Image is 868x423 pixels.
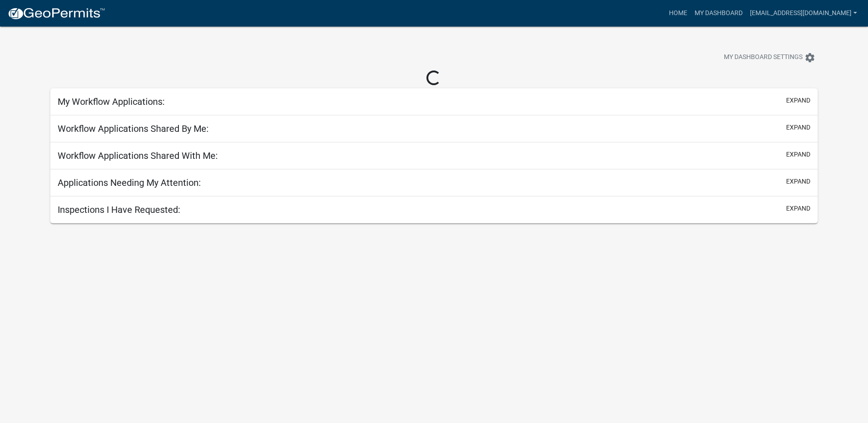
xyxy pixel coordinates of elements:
[786,177,810,186] button: expand
[717,49,823,66] button: My Dashboard Settingssettings
[58,123,209,134] h5: Workflow Applications Shared By Me:
[786,123,810,132] button: expand
[58,204,180,215] h5: Inspections I Have Requested:
[746,5,861,22] a: [EMAIL_ADDRESS][DOMAIN_NAME]
[786,150,810,159] button: expand
[691,5,746,22] a: My Dashboard
[804,52,815,63] i: settings
[786,96,810,105] button: expand
[665,5,691,22] a: Home
[786,204,810,213] button: expand
[58,150,218,161] h5: Workflow Applications Shared With Me:
[58,177,201,188] h5: Applications Needing My Attention:
[724,52,803,63] span: My Dashboard Settings
[58,96,165,107] h5: My Workflow Applications:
